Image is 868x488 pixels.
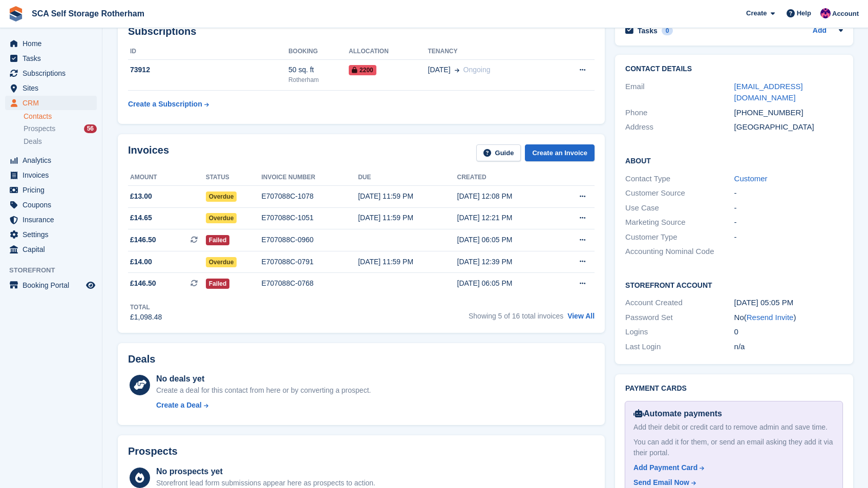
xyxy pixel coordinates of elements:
[130,257,152,267] span: £14.00
[288,65,349,75] div: 50 sq. ft
[457,169,556,186] th: Created
[734,312,843,324] div: No
[625,231,734,243] div: Customer Type
[23,278,84,292] span: Booking Portal
[23,183,84,197] span: Pricing
[349,44,428,60] th: Allocation
[625,81,734,104] div: Email
[625,187,734,199] div: Customer Source
[84,279,97,291] a: Preview store
[625,173,734,185] div: Contact Type
[625,107,734,119] div: Phone
[734,174,768,183] a: Customer
[5,183,97,197] a: menu
[261,257,358,267] div: E707088C-0791
[633,408,834,420] div: Automate payments
[8,6,24,22] img: stora-icon-8386f47178a22dfd0bd8f6a31ec36ba5ce8667c1dd55bd0f319d3a0aa187defe.svg
[734,82,803,102] a: [EMAIL_ADDRESS][DOMAIN_NAME]
[128,26,595,37] h2: Subscriptions
[23,66,84,80] span: Subscriptions
[625,65,843,73] h2: Contact Details
[206,235,230,245] span: Failed
[156,400,371,411] a: Create a Deal
[5,168,97,182] a: menu
[349,65,376,75] span: 2200
[23,213,84,227] span: Insurance
[130,303,162,312] div: Total
[358,169,457,186] th: Due
[128,99,202,110] div: Create a Subscription
[358,213,457,223] div: [DATE] 11:59 PM
[261,213,358,223] div: E707088C-1051
[820,8,831,18] img: Sam Chapman
[747,313,794,322] a: Resend Invite
[130,235,156,245] span: £146.50
[156,400,202,411] div: Create a Deal
[625,121,734,133] div: Address
[23,153,84,167] span: Analytics
[23,81,84,95] span: Sites
[24,124,55,134] span: Prospects
[128,44,288,60] th: ID
[457,257,556,267] div: [DATE] 12:39 PM
[638,26,658,35] h2: Tasks
[130,312,162,323] div: £1,098.48
[9,265,102,275] span: Storefront
[463,66,491,74] span: Ongoing
[288,75,349,84] div: Rotherham
[130,213,152,223] span: £14.65
[734,107,843,119] div: [PHONE_NUMBER]
[567,312,595,320] a: View All
[734,297,843,309] div: [DATE] 05:05 PM
[457,278,556,289] div: [DATE] 06:05 PM
[23,51,84,66] span: Tasks
[156,465,375,478] div: No prospects yet
[288,44,349,60] th: Booking
[625,246,734,258] div: Accounting Nominal Code
[128,95,209,114] a: Create a Subscription
[813,25,827,37] a: Add
[5,278,97,292] a: menu
[128,65,288,75] div: 73912
[261,169,358,186] th: Invoice number
[23,168,84,182] span: Invoices
[797,8,811,18] span: Help
[734,341,843,353] div: n/a
[261,235,358,245] div: E707088C-0960
[734,187,843,199] div: -
[156,385,371,396] div: Create a deal for this contact from here or by converting a prospect.
[130,278,156,289] span: £146.50
[734,231,843,243] div: -
[744,313,796,322] span: ( )
[128,169,206,186] th: Amount
[633,422,834,433] div: Add their debit or credit card to remove admin and save time.
[832,9,859,19] span: Account
[261,278,358,289] div: E707088C-0768
[5,227,97,242] a: menu
[457,213,556,223] div: [DATE] 12:21 PM
[625,385,843,393] h2: Payment cards
[469,312,563,320] span: Showing 5 of 16 total invoices
[5,96,97,110] a: menu
[633,437,834,458] div: You can add it for them, or send an email asking they add it via their portal.
[633,462,697,473] div: Add Payment Card
[156,373,371,385] div: No deals yet
[625,312,734,324] div: Password Set
[428,44,552,60] th: Tenancy
[24,123,97,134] a: Prospects 56
[746,8,767,18] span: Create
[358,257,457,267] div: [DATE] 11:59 PM
[428,65,451,75] span: [DATE]
[23,36,84,51] span: Home
[625,297,734,309] div: Account Created
[128,445,178,457] h2: Prospects
[734,326,843,338] div: 0
[5,66,97,80] a: menu
[24,137,42,146] span: Deals
[457,235,556,245] div: [DATE] 06:05 PM
[24,112,97,121] a: Contacts
[128,353,155,365] h2: Deals
[23,198,84,212] span: Coupons
[23,242,84,257] span: Capital
[633,477,689,488] div: Send Email Now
